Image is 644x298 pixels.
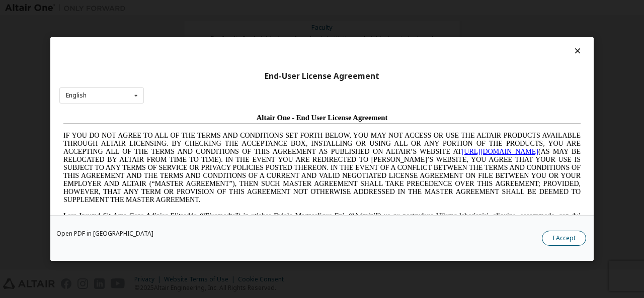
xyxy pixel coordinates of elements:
div: End-User License Agreement [59,71,585,81]
span: IF YOU DO NOT AGREE TO ALL OF THE TERMS AND CONDITIONS SET FORTH BELOW, YOU MAY NOT ACCESS OR USE... [4,22,521,94]
button: I Accept [542,231,586,246]
span: Lore Ipsumd Sit Ame Cons Adipisc Elitseddo (“Eiusmodte”) in utlabor Etdolo Magnaaliqua Eni. (“Adm... [4,103,521,174]
a: Open PDF in [GEOGRAPHIC_DATA] [56,231,153,237]
span: Altair One - End User License Agreement [197,4,329,12]
div: English [66,92,87,98]
a: [URL][DOMAIN_NAME] [403,38,479,46]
